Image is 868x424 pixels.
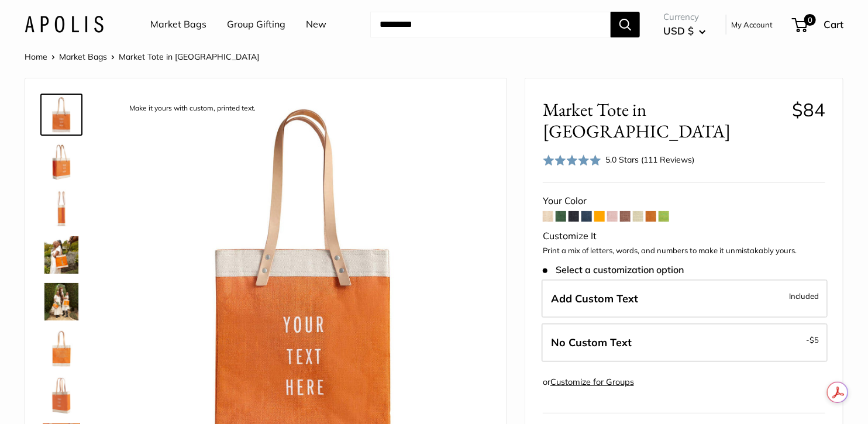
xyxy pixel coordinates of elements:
[792,98,825,121] span: $84
[40,187,82,229] a: description_12.5" wide, 15" high, 5.5" deep; handles: 11" drop
[43,377,80,414] img: Market Tote in Citrus
[542,280,828,318] label: Add Custom Text
[40,374,82,416] a: Market Tote in Citrus
[43,189,80,227] img: description_12.5" wide, 15" high, 5.5" deep; handles: 11" drop
[25,49,259,64] nav: Breadcrumb
[43,236,80,274] img: Market Tote in Citrus
[663,22,706,40] button: USD $
[40,281,82,323] a: Market Tote in Citrus
[43,143,80,180] img: Market Tote in Citrus
[227,16,285,33] a: Group Gifting
[731,18,773,32] a: My Account
[550,377,634,387] a: Customize for Groups
[824,18,843,30] span: Cart
[543,192,825,210] div: Your Color
[25,16,104,33] img: Apolis
[40,140,82,182] a: Market Tote in Citrus
[43,283,80,320] img: Market Tote in Citrus
[806,333,819,347] span: -
[810,335,819,344] span: $5
[543,151,695,168] div: 5.0 Stars (111 Reviews)
[543,227,825,245] div: Customize It
[606,153,695,166] div: 5.0 Stars (111 Reviews)
[663,25,694,37] span: USD $
[40,328,82,370] a: description_Seal of authenticity printed on the backside of every bag.
[543,374,634,390] div: or
[542,323,828,362] label: Leave Blank
[543,245,825,257] p: Print a mix of letters, words, and numbers to make it unmistakably yours.
[793,15,843,34] a: 0 Cart
[611,12,640,37] button: Search
[40,94,82,136] a: description_Make it yours with custom, printed text.
[543,264,684,275] span: Select a customization option
[804,14,816,26] span: 0
[306,16,326,33] a: New
[789,289,819,303] span: Included
[43,96,80,133] img: description_Make it yours with custom, printed text.
[663,9,706,25] span: Currency
[551,336,632,349] span: No Custom Text
[119,51,259,62] span: Market Tote in [GEOGRAPHIC_DATA]
[25,51,47,62] a: Home
[551,292,638,305] span: Add Custom Text
[370,12,611,37] input: Search...
[40,234,82,276] a: Market Tote in Citrus
[59,51,107,62] a: Market Bags
[123,101,261,116] div: Make it yours with custom, printed text.
[150,16,206,33] a: Market Bags
[43,330,80,367] img: description_Seal of authenticity printed on the backside of every bag.
[543,99,783,142] span: Market Tote in [GEOGRAPHIC_DATA]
